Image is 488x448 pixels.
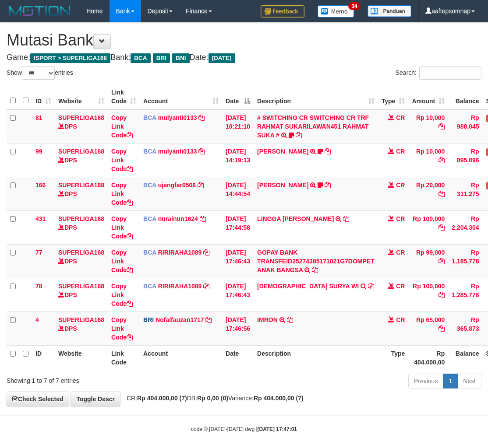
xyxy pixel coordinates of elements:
[55,244,108,278] td: DPS
[396,148,405,155] span: CR
[35,316,39,323] span: 4
[108,345,140,370] th: Link Code
[258,426,297,432] strong: [DATE] 17:47:01
[438,291,445,298] a: Copy Rp 100,000 to clipboard
[396,283,405,290] span: CR
[111,316,133,341] a: Copy Link Code
[198,182,204,189] a: Copy ujangfar0506 to clipboard
[200,215,206,222] a: Copy nurainun1624 to clipboard
[448,311,482,345] td: Rp 365,873
[408,278,448,311] td: Rp 100,000
[419,66,481,80] input: Search:
[222,84,254,109] th: Date: activate to sort column descending
[408,311,448,345] td: Rp 65,000
[257,114,369,139] a: # SWITCHING CR SWITCHING CR TRF RAHMAT SUKARILAWAN451 RAHMAT SUKA #
[111,114,133,139] a: Copy Link Code
[58,215,104,222] a: SUPERLIGA168
[58,316,104,323] a: SUPERLIGA168
[261,5,304,17] img: Feedback.jpg
[58,283,104,290] a: SUPERLIGA168
[408,374,443,388] a: Previous
[222,311,254,345] td: [DATE] 17:46:56
[143,182,156,189] span: BCA
[287,316,293,323] a: Copy IMRON to clipboard
[55,177,108,210] td: DPS
[257,249,375,273] a: GOPAY BANK TRANSFEID25274385171021G7DOMPET ANAK BANGSA
[30,53,110,63] span: ISPORT > SUPERLIGA168
[203,249,209,256] a: Copy RIRIRAHA1089 to clipboard
[222,278,254,311] td: [DATE] 17:46:43
[198,148,205,155] a: Copy mulyanti0133 to clipboard
[254,395,304,402] strong: Rp 404.000,00 (7)
[443,374,458,388] a: 1
[197,395,228,402] strong: Rp 0,00 (0)
[222,244,254,278] td: [DATE] 17:46:43
[378,84,409,109] th: Type: activate to sort column ascending
[222,109,254,143] td: [DATE] 10:21:10
[222,345,254,370] th: Date
[448,244,482,278] td: Rp 1,185,778
[378,345,409,370] th: Type
[408,109,448,143] td: Rp 10,000
[7,66,73,80] label: Show entries
[156,316,204,323] a: Nofalfauzan1717
[122,395,304,402] span: CR: DB: Variance:
[312,266,318,273] a: Copy GOPAY BANK TRANSFEID25274385171021G7DOMPET ANAK BANGSA to clipboard
[58,114,104,121] a: SUPERLIGA168
[448,278,482,311] td: Rp 1,285,778
[131,53,150,63] span: BCA
[158,283,202,290] a: RIRIRAHA1089
[158,182,196,189] a: ujangfar0506
[158,249,202,256] a: RIRIRAHA1089
[143,114,156,121] span: BCA
[254,84,378,109] th: Description: activate to sort column ascending
[158,215,198,222] a: nurainun1624
[55,210,108,244] td: DPS
[143,316,154,323] span: BRI
[438,224,445,231] a: Copy Rp 100,000 to clipboard
[396,114,405,121] span: CR
[396,316,405,323] span: CR
[71,392,120,406] a: Toggle Descr
[408,244,448,278] td: Rp 99,000
[143,215,156,222] span: BCA
[396,249,405,256] span: CR
[222,177,254,210] td: [DATE] 14:44:54
[438,190,445,197] a: Copy Rp 20,000 to clipboard
[348,2,360,10] span: 34
[257,283,359,290] a: [DEMOGRAPHIC_DATA] SURYA WI
[209,53,235,63] span: [DATE]
[35,283,42,290] span: 78
[58,148,104,155] a: SUPERLIGA168
[55,84,108,109] th: Website: activate to sort column ascending
[343,215,349,222] a: Copy LINGGA ADITYA PRAT to clipboard
[111,148,133,172] a: Copy Link Code
[198,114,205,121] a: Copy mulyanti0133 to clipboard
[158,114,197,121] a: mulyanti0133
[7,31,481,49] h1: Mutasi Bank
[222,210,254,244] td: [DATE] 17:44:58
[396,66,481,80] label: Search:
[325,148,331,155] a: Copy MUHAMMAD REZA to clipboard
[438,258,445,265] a: Copy Rp 99,000 to clipboard
[55,345,108,370] th: Website
[457,374,481,388] a: Next
[7,392,69,406] a: Check Selected
[111,249,133,273] a: Copy Link Code
[35,215,46,222] span: 431
[22,66,55,80] select: Showentries
[7,53,481,62] h4: Game: Bank: Date:
[257,316,278,323] a: IMRON
[143,148,156,155] span: BCA
[438,325,445,332] a: Copy Rp 65,000 to clipboard
[140,345,222,370] th: Account
[408,210,448,244] td: Rp 100,000
[143,249,156,256] span: BCA
[137,395,187,402] strong: Rp 404.000,00 (7)
[55,143,108,177] td: DPS
[325,182,331,189] a: Copy NOVEN ELING PRAYOG to clipboard
[111,215,133,240] a: Copy Link Code
[108,84,140,109] th: Link Code: activate to sort column ascending
[448,210,482,244] td: Rp 2,204,304
[172,53,189,63] span: BNI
